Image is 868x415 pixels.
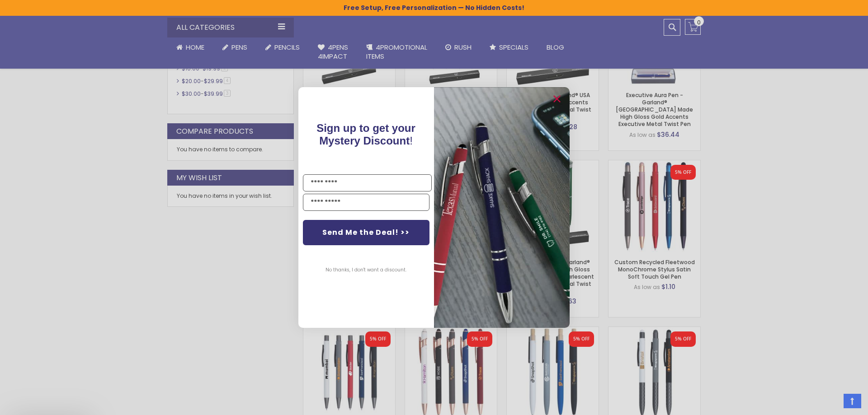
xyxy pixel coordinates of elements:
button: No thanks, I don't want a discount. [321,259,411,281]
img: pop-up-image [434,87,570,328]
button: Send Me the Deal! >> [303,220,429,245]
button: Close dialog [550,92,564,106]
span: ! [317,122,416,147]
span: Sign up to get your Mystery Discount [317,122,416,147]
iframe: Google Customer Reviews [793,391,868,415]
